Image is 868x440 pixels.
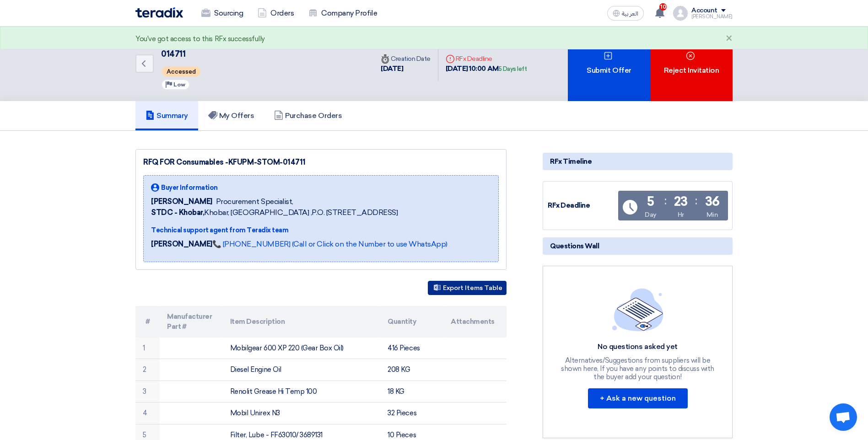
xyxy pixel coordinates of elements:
div: [PERSON_NAME] [691,14,733,19]
a: Summary [135,101,198,130]
a: Sourcing [194,3,250,23]
div: No questions asked yet [560,342,716,352]
span: Buyer Information [161,183,218,193]
b: STDC - Khobar, [151,208,204,217]
td: Mobil Unirex N3 [223,402,381,424]
span: Low [173,81,185,88]
div: : [695,193,697,209]
div: [DATE] [381,64,431,74]
strong: [PERSON_NAME] [151,240,212,248]
a: Purchase Orders [264,101,352,130]
img: Teradix logo [135,7,183,18]
div: 5 Days left [499,64,527,74]
div: Reject Invitation [650,27,733,101]
td: 4 [135,402,160,424]
img: profile_test.png [673,6,688,21]
h5: Purchase Orders [274,111,342,120]
a: Company Profile [301,3,384,23]
td: Renolit Grease Hi Temp 100 [223,381,381,402]
span: العربية [622,11,638,17]
div: RFx Deadline [446,54,527,64]
td: 3 [135,381,160,402]
div: Open chat [830,403,857,431]
div: 5 [647,195,654,208]
div: RFQ FOR Consumables -KFUPM-STOM-014711 [143,157,499,168]
div: Technical support agent from Teradix team [151,225,447,235]
div: Hr [678,210,684,220]
div: [DATE] 10:00 AM [446,64,527,74]
td: Diesel Engine Oil [223,359,381,381]
a: 📞 [PHONE_NUMBER] (Call or Click on the Number to use WhatsApp) [212,240,447,248]
td: 208 KG [380,359,443,381]
h5: My Offers [208,111,254,120]
td: Mobilgear 600 XP 220 (Gear Box Oil) [223,338,381,359]
div: Alternatives/Suggestions from suppliers will be shown here, If you have any points to discuss wit... [560,356,716,381]
th: Attachments [443,306,507,338]
div: × [726,33,733,44]
div: Submit Offer [568,27,650,101]
span: Khobar, [GEOGRAPHIC_DATA] ,P.O. [STREET_ADDRESS] [151,207,398,218]
button: العربية [607,6,644,21]
h5: Summary [146,111,188,120]
span: Accessed [162,66,200,77]
td: 1 [135,338,160,359]
th: # [135,306,160,338]
span: 10 [659,3,667,11]
th: Item Description [223,306,381,338]
td: 2 [135,359,160,381]
span: Questions Wall [550,241,599,251]
img: empty_state_list.svg [612,288,663,331]
div: RFx Timeline [543,153,733,170]
div: RFx Deadline [548,200,616,211]
span: [PERSON_NAME] [151,196,212,207]
td: 416 Pieces [380,338,443,359]
a: Orders [250,3,301,23]
td: 18 KG [380,381,443,402]
div: 36 [705,195,720,208]
div: Account [691,7,717,15]
th: Quantity [380,306,443,338]
div: You've got access to this RFx successfully [135,34,265,44]
button: + Ask a new question [588,388,688,408]
button: Export Items Table [428,281,507,295]
a: My Offers [198,101,264,130]
span: Procurement Specialist, [216,196,293,207]
div: : [664,193,667,209]
div: Day [645,210,657,220]
th: Manufacturer Part # [160,306,223,338]
div: 23 [674,195,688,208]
div: Creation Date [381,54,431,64]
div: Min [706,210,718,220]
td: 32 Pieces [380,402,443,424]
